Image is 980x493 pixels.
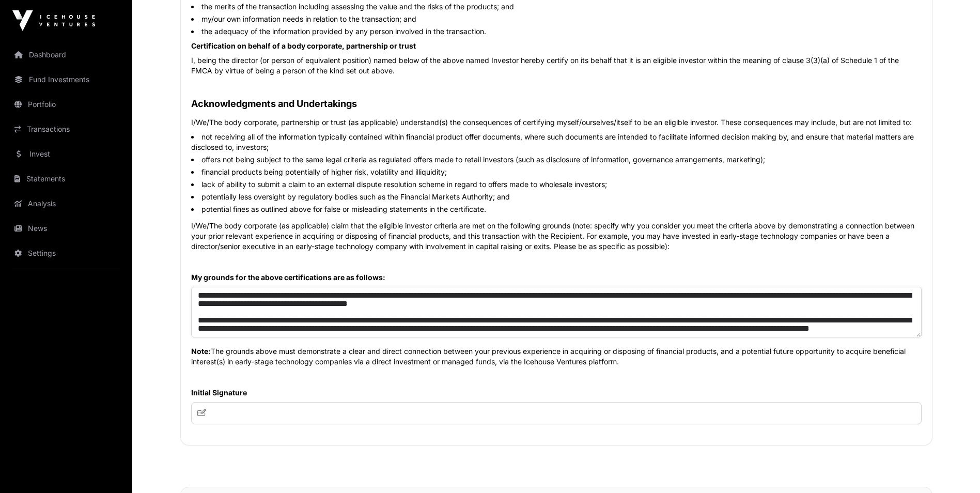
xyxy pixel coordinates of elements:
li: lack of ability to submit a claim to an external dispute resolution scheme in regard to offers ma... [191,179,922,190]
p: I, being the director (or person of equivalent position) named below of the above named Investor ... [191,55,922,76]
li: financial products being potentially of higher risk, volatility and illiquidity; [191,167,922,177]
strong: Certification on behalf of a body corporate, partnership or trust [191,41,416,50]
p: The grounds above must demonstrate a clear and direct connection between your previous experience... [191,340,922,367]
a: Fund Investments [8,68,124,91]
label: Initial Signature [191,388,922,398]
a: News [8,217,124,240]
p: I/We/The body corporate (as applicable) claim that the eligible investor criteria are met on the ... [191,221,922,252]
a: Portfolio [8,93,124,116]
li: potentially less oversight by regulatory bodies such as the Financial Markets Authority; and [191,192,922,202]
a: Transactions [8,118,124,141]
img: Icehouse Ventures Logo [12,10,95,31]
li: not receiving all of the information typically contained within financial product offer documents... [191,132,922,152]
li: my/our own information needs in relation to the transaction; and [191,14,922,24]
label: My grounds for the above certifications are as follows: [191,272,922,283]
strong: Note: [191,347,211,356]
li: the merits of the transaction including assessing the value and the risks of the products; and [191,2,922,12]
a: Settings [8,242,124,265]
a: Statements [8,167,124,190]
li: potential fines as outlined above for false or misleading statements in the certificate. [191,204,922,214]
a: Invest [8,143,124,165]
p: I/We/The body corporate, partnership or trust (as applicable) understand(s) the consequences of c... [191,117,922,128]
a: Dashboard [8,43,124,66]
li: the adequacy of the information provided by any person involved in the transaction. [191,26,922,37]
h2: Acknowledgments and Undertakings [191,97,922,111]
a: Analysis [8,192,124,215]
li: offers not being subject to the same legal criteria as regulated offers made to retail investors ... [191,155,922,165]
iframe: Chat Widget [928,443,980,493]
